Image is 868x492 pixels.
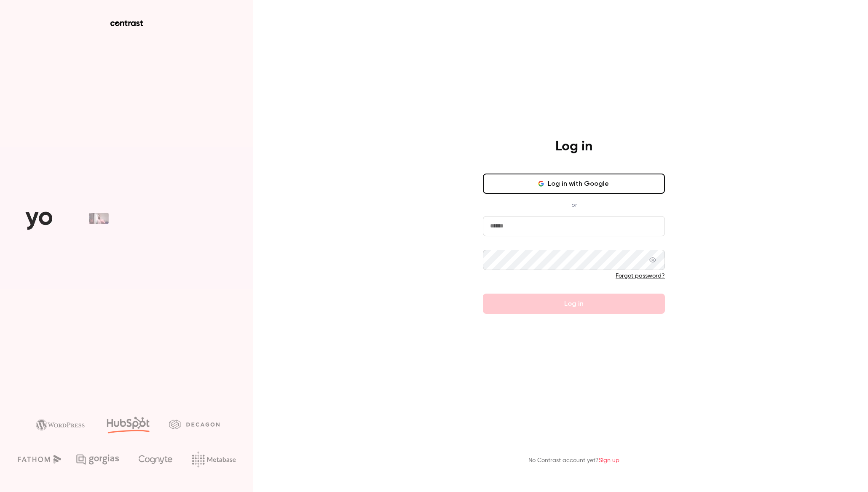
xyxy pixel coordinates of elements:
button: Log in with Google [483,174,665,194]
a: Sign up [599,457,619,463]
h4: Log in [555,138,592,155]
img: decagon [169,420,220,429]
span: or [567,201,581,209]
a: Forgot password? [616,273,665,279]
p: No Contrast account yet? [528,456,619,465]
